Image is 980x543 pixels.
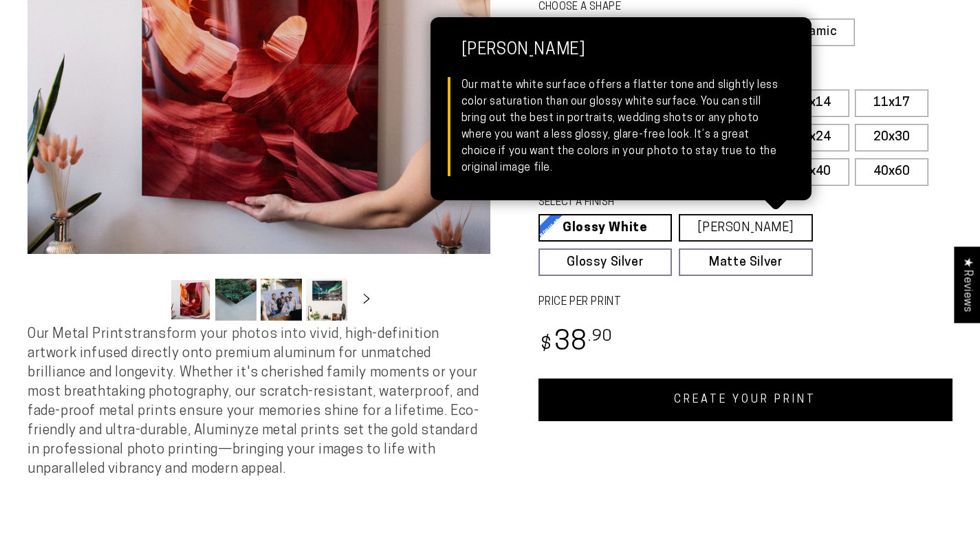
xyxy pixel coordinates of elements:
label: 40x60 [855,158,928,186]
button: Load image 1 in gallery view [170,279,211,321]
a: Glossy White [538,214,673,242]
button: Load image 4 in gallery view [306,279,347,321]
sup: .90 [588,329,613,345]
a: [PERSON_NAME] [679,214,813,242]
a: Glossy Silver [538,248,673,276]
label: 11x17 [855,89,928,117]
a: CREATE YOUR PRINT [538,379,953,421]
strong: [PERSON_NAME] [461,41,781,77]
div: Our matte white surface offers a flatter tone and slightly less color saturation than our glossy ... [461,77,781,176]
button: Slide left [135,284,166,315]
label: 20x24 [776,124,849,151]
label: 11x14 [776,89,849,117]
span: $ [541,336,552,354]
a: Matte Silver [679,248,813,276]
legend: SELECT A FINISH [538,195,782,211]
div: Click to open Judge.me floating reviews tab [954,246,980,323]
button: Load image 2 in gallery view [215,279,257,321]
button: Slide right [351,284,382,315]
label: 30x40 [776,158,849,186]
span: Our Metal Prints transform your photos into vivid, high-definition artwork infused directly onto ... [28,328,479,476]
bdi: 38 [538,330,613,356]
button: Load image 3 in gallery view [261,279,302,321]
label: 20x30 [855,124,928,151]
label: PRICE PER PRINT [538,295,953,310]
